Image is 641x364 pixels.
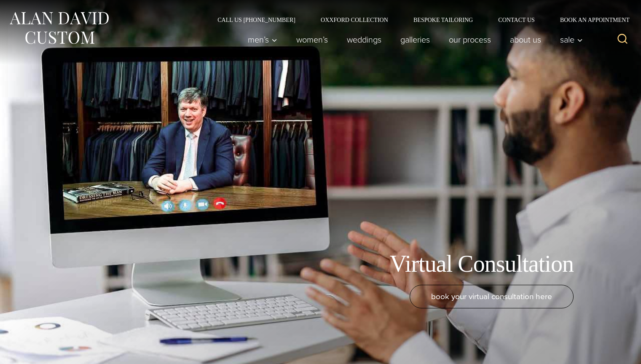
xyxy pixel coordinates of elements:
a: About Us [501,31,551,48]
a: Book an Appointment [547,17,633,23]
a: Contact Us [485,17,547,23]
nav: Secondary Navigation [205,17,633,23]
h1: Virtual Consultation [390,250,574,278]
a: Galleries [391,31,440,48]
a: Oxxford Collection [308,17,401,23]
a: Our Process [440,31,501,48]
a: weddings [338,31,391,48]
a: Call Us [PHONE_NUMBER] [205,17,308,23]
a: Bespoke Tailoring [401,17,485,23]
span: Sale [560,35,583,44]
button: View Search Form [612,29,633,50]
span: book your virtual consultation here [431,290,552,302]
a: Women’s [287,31,338,48]
nav: Primary Navigation [239,31,587,48]
a: book your virtual consultation here [410,285,574,308]
span: Men’s [248,35,277,44]
img: Alan David Custom [8,9,110,47]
